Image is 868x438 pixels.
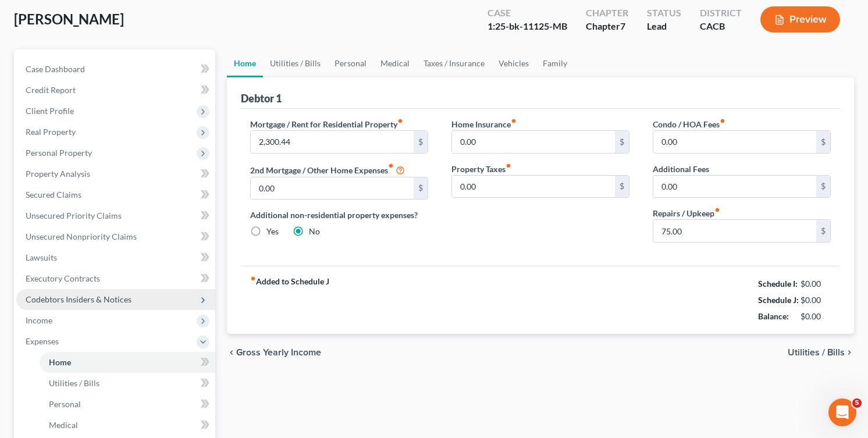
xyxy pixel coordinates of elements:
div: $0.00 [801,294,831,306]
a: Unsecured Nonpriority Claims [16,226,215,247]
label: Home Insurance [451,118,517,130]
span: Case Dashboard [26,64,85,74]
span: Executory Contracts [26,273,100,283]
label: Additional Fees [653,163,709,175]
div: Chapter [586,6,628,20]
span: Unsecured Priority Claims [26,211,122,220]
span: Gross Yearly Income [236,348,321,357]
i: fiber_manual_record [388,163,394,169]
a: Utilities / Bills [40,373,215,394]
div: $0.00 [801,311,831,322]
a: Executory Contracts [16,268,215,289]
span: Client Profile [26,106,74,116]
span: 7 [620,20,625,31]
i: fiber_manual_record [506,163,511,169]
a: Home [227,49,263,77]
a: Medical [40,415,215,436]
span: Lawsuits [26,252,57,262]
div: CACB [700,20,742,33]
a: Credit Report [16,80,215,101]
span: Income [26,315,52,325]
div: $ [816,220,830,242]
button: Utilities / Bills chevron_right [788,348,854,357]
a: Personal [40,394,215,415]
input: -- [452,176,615,198]
a: Utilities / Bills [263,49,328,77]
div: Debtor 1 [241,91,282,105]
span: Credit Report [26,85,76,95]
div: Status [647,6,681,20]
strong: Balance: [758,311,789,321]
span: Property Analysis [26,169,90,179]
label: Condo / HOA Fees [653,118,725,130]
label: No [309,226,320,237]
span: 5 [852,398,862,408]
input: -- [653,176,816,198]
span: [PERSON_NAME] [14,10,124,27]
span: Unsecured Nonpriority Claims [26,232,137,241]
iframe: Intercom live chat [828,398,856,426]
div: 1:25-bk-11125-MB [488,20,567,33]
div: $ [414,177,428,200]
div: $ [816,176,830,198]
input: -- [653,131,816,153]
i: fiber_manual_record [511,118,517,124]
div: $ [615,131,629,153]
div: $ [816,131,830,153]
span: Medical [49,420,78,430]
label: 2nd Mortgage / Other Home Expenses [250,163,405,177]
div: Case [488,6,567,20]
span: Utilities / Bills [49,378,99,388]
a: Lawsuits [16,247,215,268]
i: fiber_manual_record [250,276,256,282]
a: Home [40,352,215,373]
a: Property Analysis [16,163,215,184]
strong: Schedule I: [758,279,798,289]
a: Vehicles [492,49,536,77]
a: Personal [328,49,373,77]
i: fiber_manual_record [397,118,403,124]
span: Secured Claims [26,190,81,200]
a: Medical [373,49,417,77]
span: Home [49,357,71,367]
button: chevron_left Gross Yearly Income [227,348,321,357]
span: Personal Property [26,148,92,158]
label: Repairs / Upkeep [653,207,720,219]
span: Real Property [26,127,76,137]
label: Mortgage / Rent for Residential Property [250,118,403,130]
span: Expenses [26,336,59,346]
a: Case Dashboard [16,59,215,80]
i: chevron_left [227,348,236,357]
strong: Schedule J: [758,295,799,305]
label: Property Taxes [451,163,511,175]
input: -- [653,220,816,242]
label: Additional non-residential property expenses? [250,209,428,221]
i: fiber_manual_record [714,207,720,213]
strong: Added to Schedule J [250,276,329,325]
a: Family [536,49,574,77]
span: Personal [49,399,81,409]
a: Taxes / Insurance [417,49,492,77]
span: Utilities / Bills [788,348,845,357]
div: $ [414,131,428,153]
div: $ [615,176,629,198]
span: Codebtors Insiders & Notices [26,294,131,304]
div: Lead [647,20,681,33]
i: fiber_manual_record [720,118,725,124]
div: Chapter [586,20,628,33]
a: Unsecured Priority Claims [16,205,215,226]
i: chevron_right [845,348,854,357]
input: -- [452,131,615,153]
label: Yes [266,226,279,237]
button: Preview [760,6,840,33]
div: District [700,6,742,20]
div: $0.00 [801,278,831,290]
input: -- [251,131,414,153]
a: Secured Claims [16,184,215,205]
input: -- [251,177,414,200]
